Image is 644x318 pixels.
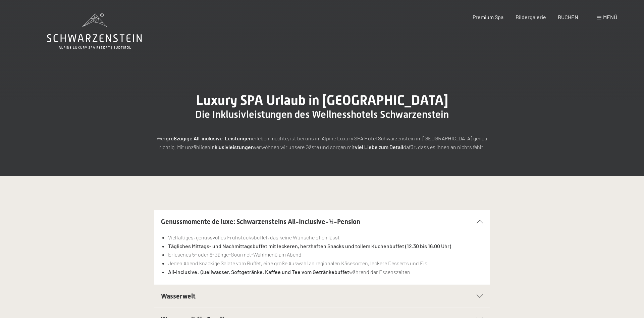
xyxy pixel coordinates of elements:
[168,268,483,276] li: während der Essenszeiten
[558,14,578,20] a: BUCHEN
[168,243,451,249] strong: Tägliches Mittags- und Nachmittagsbuffet mit leckeren, herzhaften Snacks und tollem Kuchenbuffet ...
[168,250,483,259] li: Erlesenes 5- oder 6-Gänge-Gourmet-Wahlmenü am Abend
[161,292,196,300] span: Wasserwelt
[166,135,252,141] strong: großzügige All-inclusive-Leistungen
[161,218,360,226] span: Genussmomente de luxe: Schwarzensteins All-Inclusive-¾-Pension
[154,134,490,151] p: Wer erleben möchte, ist bei uns im Alpine Luxury SPA Hotel Schwarzenstein im [GEOGRAPHIC_DATA] ge...
[168,233,483,242] li: Vielfältiges, genussvolles Frühstücksbuffet, das keine Wünsche offen lässt
[195,108,449,120] span: Die Inklusivleistungen des Wellnesshotels Schwarzenstein
[210,144,254,150] strong: Inklusivleistungen
[355,144,403,150] strong: viel Liebe zum Detail
[168,269,349,275] strong: All-inclusive: Quellwasser, Softgetränke, Kaffee und Tee vom Getränkebuffet
[473,14,503,20] a: Premium Spa
[516,14,546,20] a: Bildergalerie
[168,259,483,268] li: Jeden Abend knackige Salate vom Buffet, eine große Auswahl an regionalen Käsesorten, leckere Dess...
[196,92,448,108] span: Luxury SPA Urlaub in [GEOGRAPHIC_DATA]
[603,14,617,20] span: Menü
